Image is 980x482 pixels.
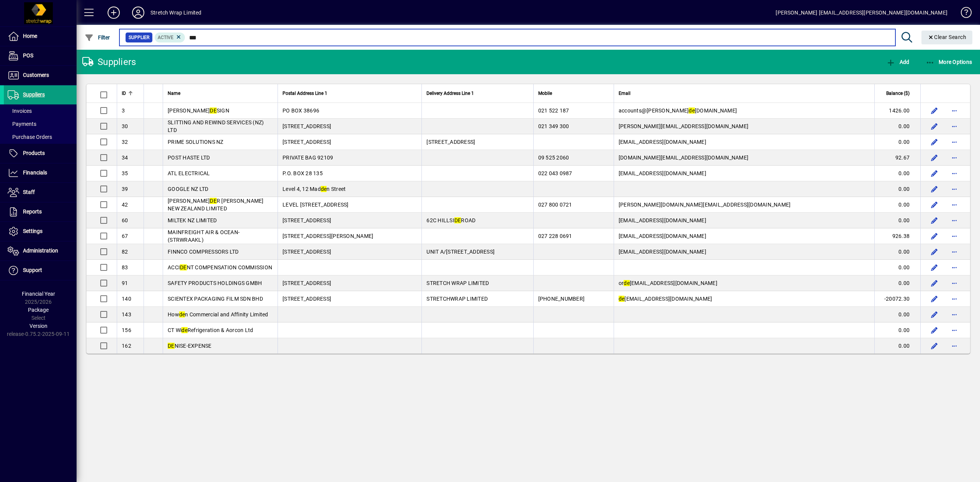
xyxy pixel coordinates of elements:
button: Edit [928,246,941,258]
span: Customers [23,72,49,78]
a: Customers [4,66,77,85]
button: Edit [928,199,941,211]
span: 30 [122,123,128,129]
span: MAINFREIGHT AIR & OCEAN-(STRWRAAKL) [168,229,240,243]
span: 62C HILLSI ROAD [426,217,475,223]
span: 42 [122,202,128,208]
button: More options [948,230,960,242]
button: Clear [921,31,973,44]
a: Payments [4,117,77,130]
span: More Options [926,59,972,65]
em: de [181,327,188,333]
button: Edit [928,104,941,117]
span: PRIME SOLUTIONS NZ [168,139,224,145]
a: Settings [4,222,77,241]
span: [DOMAIN_NAME][EMAIL_ADDRESS][DOMAIN_NAME] [619,155,748,161]
em: DE [180,264,187,270]
span: 021 522 187 [538,107,569,114]
td: 0.00 [874,181,920,197]
span: Supplier [129,34,149,41]
span: 60 [122,217,128,223]
div: Name [168,89,273,98]
span: Settings [23,228,42,234]
a: Home [4,27,77,46]
button: Edit [928,230,941,242]
button: More options [948,183,960,195]
span: 09 525 2060 [538,155,569,161]
span: Level 4, 12 Mad n Street [283,186,346,192]
span: [PHONE_NUMBER] [538,296,585,302]
span: 32 [122,139,128,145]
div: ID [122,89,139,98]
span: Version [29,323,47,329]
span: Add [886,59,909,65]
button: More options [948,293,960,305]
span: Filter [85,34,110,41]
span: Staff [23,189,35,195]
span: NISE-EXPENSE [168,343,212,349]
td: -20072.30 [874,291,920,307]
td: 0.00 [874,275,920,291]
button: Edit [928,293,941,305]
span: PRIVATE BAG 92109 [283,155,333,161]
span: [EMAIL_ADDRESS][DOMAIN_NAME] [619,170,706,176]
span: Balance ($) [886,89,910,98]
span: [PERSON_NAME] R [PERSON_NAME] NEW ZEALAND LIMITED [168,198,264,212]
span: Delivery Address Line 1 [426,89,474,98]
span: [STREET_ADDRESS] [283,280,331,286]
span: Financial Year [22,291,55,297]
span: [PERSON_NAME] SIGN [168,107,229,114]
span: SCIENTEX PACKAGING FILM SDN BHD [168,296,263,302]
td: 0.00 [874,260,920,275]
button: More options [948,324,960,336]
span: [PERSON_NAME][EMAIL_ADDRESS][DOMAIN_NAME] [619,123,748,129]
span: or [EMAIL_ADDRESS][DOMAIN_NAME] [619,280,717,286]
span: STRETCHWRAP LIMITED [426,296,488,302]
span: UNIT A/[STREET_ADDRESS] [426,249,495,255]
span: STRETCH WRAP LIMITED [426,280,489,286]
button: More options [948,214,960,226]
span: [EMAIL_ADDRESS][DOMAIN_NAME] [619,233,706,239]
td: 0.00 [874,338,920,353]
div: Mobile [538,89,609,98]
span: Clear Search [928,34,967,40]
span: 3 [122,107,125,114]
span: ATL ELECTRICAL [168,170,210,176]
button: Profile [126,6,150,20]
a: Reports [4,202,77,221]
span: 027 800 0721 [538,202,572,208]
em: DE [454,217,461,223]
span: SAFETY PRODUCTS HOLDINGS GMBH [168,280,262,286]
td: 926.38 [874,228,920,244]
button: Filter [83,31,112,44]
span: 67 [122,233,128,239]
button: Edit [928,324,941,336]
div: Suppliers [82,56,136,68]
button: Edit [928,308,941,321]
span: Payments [8,121,36,127]
em: DE [168,343,175,349]
span: [STREET_ADDRESS][PERSON_NAME] [283,233,373,239]
span: 021 349 300 [538,123,569,129]
button: Edit [928,183,941,195]
span: Financials [23,169,47,176]
em: de [619,296,625,302]
button: Edit [928,136,941,148]
span: 91 [122,280,128,286]
span: POST HASTE LTD [168,155,210,161]
a: Products [4,144,77,163]
span: 34 [122,155,128,161]
span: Suppliers [23,91,45,98]
span: Support [23,267,42,273]
span: accounts@[PERSON_NAME] [DOMAIN_NAME] [619,107,737,114]
span: ID [122,89,126,98]
td: 92.67 [874,150,920,166]
span: FINNCO COMPRESSORS LTD [168,249,239,255]
td: 0.00 [874,119,920,134]
em: de [689,107,695,114]
button: Add [101,6,126,20]
span: 140 [122,296,131,302]
span: 143 [122,311,131,318]
span: 022 043 0987 [538,170,572,176]
td: 0.00 [874,197,920,213]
